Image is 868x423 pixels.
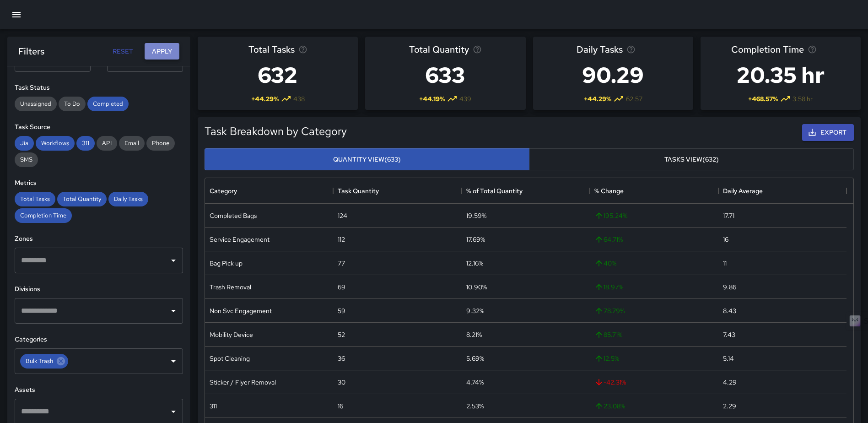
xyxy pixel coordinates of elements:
div: 17.69% [466,235,485,244]
h6: Categories [15,335,183,345]
span: Total Quantity [409,42,469,57]
span: 40 % [594,259,616,268]
div: 2.29 [723,401,736,411]
h6: Filters [18,44,44,59]
span: Total Tasks [248,42,295,57]
svg: Total task quantity in the selected period, compared to the previous period. [473,45,482,54]
svg: Total number of tasks in the selected period, compared to the previous period. [298,45,307,54]
div: % of Total Quantity [462,178,590,204]
button: Export [802,124,854,141]
div: 8.21% [466,330,482,339]
h5: Task Breakdown by Category [205,124,347,139]
div: 17.71 [723,211,734,220]
svg: Average time taken to complete tasks in the selected period, compared to the previous period. [808,45,817,54]
span: SMS [15,156,38,163]
button: Open [167,405,180,418]
div: Task Quantity [333,178,461,204]
h6: Metrics [15,178,183,188]
span: 64.71 % [594,235,623,244]
div: % of Total Quantity [466,178,523,204]
span: To Do [59,100,86,108]
div: Trash Removal [210,282,251,292]
div: 8.43 [723,306,736,315]
div: Bag Pick up [210,259,243,268]
span: 438 [293,94,305,103]
div: Jia [15,136,34,151]
span: Completed [87,100,129,108]
div: % Change [594,178,624,204]
div: Mobility Device [210,330,253,339]
div: % Change [590,178,718,204]
button: Tasks View(632) [529,148,854,171]
div: 9.32% [466,306,484,315]
div: Service Engagement [210,235,270,244]
span: Total Quantity [57,195,107,203]
div: Sticker / Flyer Removal [210,378,276,387]
svg: Average number of tasks per day in the selected period, compared to the previous period. [626,45,636,54]
div: Unassigned [15,97,57,111]
button: Apply [145,43,179,60]
div: Task Quantity [338,178,379,204]
div: API [97,136,117,151]
h3: 20.35 hr [731,57,830,93]
div: Completed Bags [210,211,257,220]
span: + 44.29 % [584,94,611,103]
span: Workflows [36,139,75,147]
div: Phone [146,136,175,151]
div: 112 [338,235,345,244]
h3: 90.29 [577,57,649,93]
h3: 632 [248,57,307,93]
span: Completion Time [15,211,72,219]
div: 124 [338,211,347,220]
h6: Task Source [15,122,183,132]
div: 311 [76,136,95,151]
h6: Task Status [15,83,183,93]
span: Total Tasks [15,195,55,203]
div: Completed [87,97,129,111]
span: 3.58 hr [793,94,813,103]
div: Non Svc Engagement [210,306,272,315]
span: Phone [146,139,175,147]
span: + 44.19 % [419,94,445,103]
div: Total Tasks [15,192,55,206]
h6: Divisions [15,284,183,294]
div: Category [210,178,237,204]
span: 311 [76,139,95,147]
span: -42.31 % [594,378,626,387]
span: Daily Tasks [577,42,623,57]
span: 85.71 % [594,330,622,339]
div: Email [119,136,145,151]
button: Reset [108,43,137,60]
span: Unassigned [15,100,57,108]
div: Daily Tasks [108,192,148,206]
span: API [97,139,117,147]
button: Open [167,304,180,317]
span: Jia [15,139,34,147]
div: Spot Cleaning [210,354,250,363]
span: 62.57 [626,94,642,103]
h3: 633 [409,57,482,93]
div: Daily Average [723,178,763,204]
div: 2.53% [466,401,484,411]
div: 9.86 [723,282,736,292]
div: 11 [723,259,727,268]
div: 311 [210,401,217,411]
span: Bulk Trash [20,356,59,366]
span: + 44.29 % [251,94,279,103]
span: 23.08 % [594,401,625,411]
div: To Do [59,97,86,111]
div: 52 [338,330,345,339]
span: Daily Tasks [108,195,148,203]
div: 7.43 [723,330,735,339]
div: Total Quantity [57,192,107,206]
div: 4.74% [466,378,484,387]
span: 12.5 % [594,354,619,363]
h6: Assets [15,385,183,395]
div: SMS [15,152,38,167]
span: 78.79 % [594,306,625,315]
span: + 468.57 % [748,94,778,103]
div: 5.69% [466,354,484,363]
div: 59 [338,306,345,315]
div: 77 [338,259,345,268]
span: Completion Time [731,42,804,57]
